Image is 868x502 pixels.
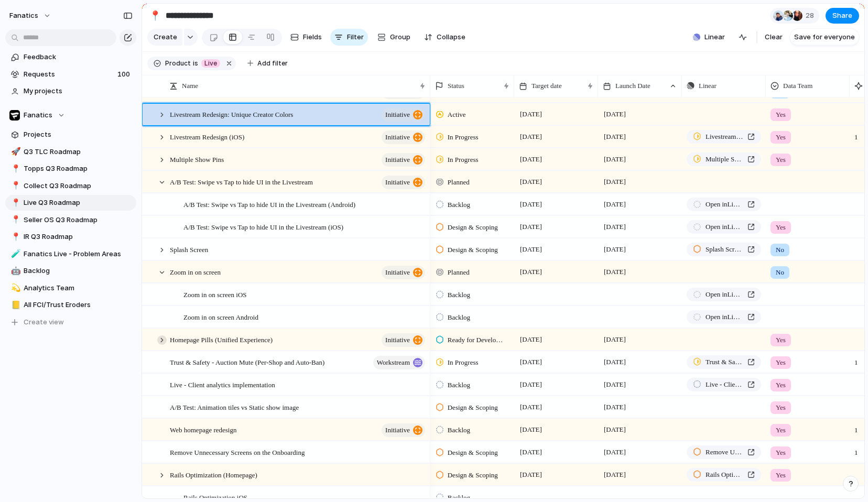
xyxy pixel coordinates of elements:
[147,29,182,46] button: Create
[11,214,18,226] div: 📍
[11,248,18,260] div: 🧪
[706,379,743,390] span: Live - Client analytics implementation
[776,222,786,233] span: Yes
[601,266,628,278] span: [DATE]
[382,130,425,144] button: initiative
[706,312,743,322] span: Open in Linear
[24,215,133,225] span: Seller OS Q3 Roadmap
[448,245,498,255] span: Design & Scoping
[601,176,628,188] span: [DATE]
[776,357,786,368] span: Yes
[687,310,761,324] a: Open inLinear
[531,81,562,91] span: Target date
[687,468,761,482] a: Rails Optimization (Homepage)
[776,335,786,345] span: Yes
[149,8,161,23] div: 📍
[377,355,410,370] span: workstream
[706,132,743,142] span: Livestream Redesign (iOS and Android)
[286,29,326,46] button: Fields
[9,10,38,21] span: fanatics
[9,249,20,259] button: 🧪
[687,152,761,166] a: Multiple Show Pins
[24,69,114,80] span: Requests
[9,266,20,276] button: 🤖
[5,263,136,279] div: 🤖Backlog
[9,215,20,225] button: 📍
[776,380,786,390] span: Yes
[832,10,852,21] span: Share
[11,265,18,277] div: 🤖
[204,59,217,68] span: Live
[170,176,313,188] span: A/B Test: Swipe vs Tap to hide UI in the Livestream
[182,81,198,91] span: Name
[347,32,364,42] span: Filter
[517,130,545,143] span: [DATE]
[9,163,20,174] button: 📍
[448,380,470,390] span: Backlog
[601,446,628,459] span: [DATE]
[24,300,133,310] span: All FCI/Trust Eroders
[689,29,729,45] button: Linear
[687,445,761,459] a: Remove Unnecessary Screens on the Onboarding
[765,32,783,42] span: Clear
[794,32,855,42] span: Save for everyone
[147,7,164,24] button: 📍
[517,446,545,459] span: [DATE]
[448,448,498,458] span: Design & Scoping
[11,197,18,209] div: 📍
[5,144,136,160] div: 🚀Q3 TLC Roadmap
[5,246,136,262] a: 🧪Fanatics Live - Problem Areas
[382,423,425,437] button: initiative
[372,29,416,46] button: Group
[385,130,410,145] span: initiative
[9,283,20,293] button: 💫
[5,212,136,228] a: 📍Seller OS Q3 Roadmap
[699,81,717,91] span: Linear
[448,402,498,413] span: Design & Scoping
[601,333,628,346] span: [DATE]
[448,470,498,481] span: Design & Scoping
[170,130,244,143] span: Livestream Redesign (iOS)
[517,153,545,166] span: [DATE]
[24,283,133,293] span: Analytics Team
[776,110,786,120] span: Yes
[706,447,743,457] span: Remove Unnecessary Screens on the Onboarding
[117,69,132,80] span: 100
[382,153,425,167] button: initiative
[5,49,136,65] a: Feedback
[170,153,224,165] span: Multiple Show Pins
[448,267,470,278] span: Planned
[776,245,784,255] span: No
[776,267,784,278] span: No
[170,401,299,413] span: A/B Test: Animation tiles vs Static show image
[385,265,410,280] span: initiative
[776,470,786,481] span: Yes
[687,130,761,144] a: Livestream Redesign (iOS and Android)
[601,153,628,166] span: [DATE]
[517,198,545,211] span: [DATE]
[385,333,410,347] span: initiative
[170,356,324,368] span: Trust & Safety - Auction Mute (Per-Shop and Auto-Ban)
[776,448,786,458] span: Yes
[5,178,136,194] div: 📍Collect Q3 Roadmap
[170,266,221,278] span: Zoom in on screen
[199,58,222,69] button: Live
[382,108,425,122] button: initiative
[601,378,628,391] span: [DATE]
[448,222,498,233] span: Design & Scoping
[9,181,20,191] button: 📍
[448,110,466,120] span: Active
[706,199,743,210] span: Open in Linear
[601,468,628,481] span: [DATE]
[601,221,628,233] span: [DATE]
[517,221,545,233] span: [DATE]
[601,356,628,368] span: [DATE]
[517,266,545,278] span: [DATE]
[5,297,136,313] a: 📒All FCI/Trust Eroders
[330,29,368,46] button: Filter
[24,181,133,191] span: Collect Q3 Roadmap
[850,419,862,435] span: 1
[776,402,786,413] span: Yes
